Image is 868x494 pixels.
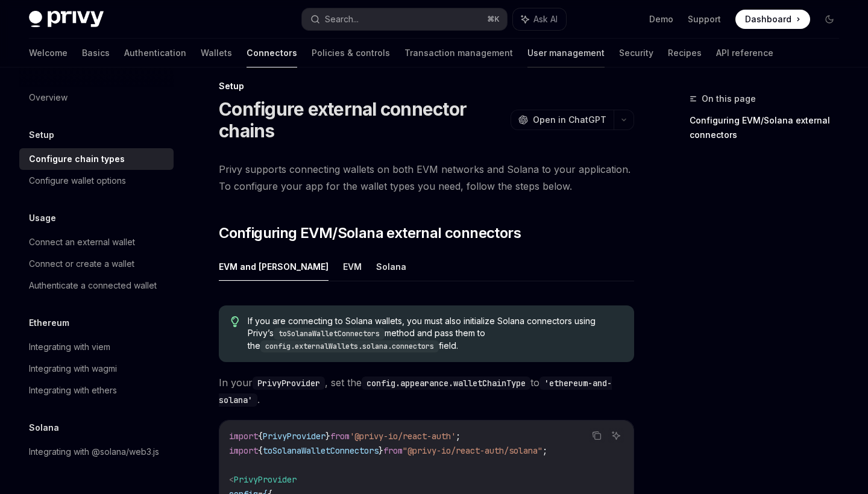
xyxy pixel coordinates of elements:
a: Authentication [124,39,186,67]
h5: Ethereum [29,316,69,330]
span: '@privy-io/react-auth' [350,431,456,442]
a: Transaction management [404,39,513,67]
span: ; [542,445,547,456]
div: Integrating with viem [29,340,110,354]
div: Integrating with @solana/web3.js [29,445,159,459]
span: ; [456,431,461,442]
button: Open in ChatGPT [511,110,614,130]
div: Configure wallet options [29,174,126,188]
span: from [330,431,350,442]
a: Integrating with @solana/web3.js [19,441,174,463]
a: Dashboard [735,10,810,29]
h5: Usage [29,211,56,225]
span: { [258,431,263,442]
span: toSolanaWalletConnectors [263,445,379,456]
span: Configuring EVM/Solana external connectors [219,224,521,243]
a: Demo [649,13,673,25]
code: config.externalWallets.solana.connectors [260,340,439,352]
button: Copy the contents from the code block [589,428,605,443]
span: "@privy-io/react-auth/solana" [403,445,542,456]
span: Open in ChatGPT [533,114,606,126]
span: } [325,431,330,442]
a: Configure chain types [19,148,174,170]
div: Connect or create a wallet [29,257,134,271]
a: User management [527,39,605,67]
span: In your , set the to . [219,374,634,408]
a: Configure wallet options [19,170,174,192]
button: Ask AI [513,8,566,30]
div: Search... [325,12,359,27]
code: PrivyProvider [253,377,325,390]
button: EVM [343,252,362,281]
img: dark logo [29,11,104,28]
span: Dashboard [745,13,791,25]
span: { [258,445,263,456]
h5: Solana [29,421,59,435]
a: Wallets [201,39,232,67]
span: If you are connecting to Solana wallets, you must also initialize Solana connectors using Privy’s... [248,315,622,352]
button: Toggle dark mode [820,10,839,29]
code: config.appearance.walletChainType [362,377,530,390]
h5: Setup [29,128,54,142]
a: Support [688,13,721,25]
a: Connectors [247,39,297,67]
div: Setup [219,80,634,92]
span: import [229,431,258,442]
a: Integrating with ethers [19,380,174,401]
span: import [229,445,258,456]
h1: Configure external connector chains [219,98,506,142]
a: API reference [716,39,773,67]
div: Overview [29,90,68,105]
span: PrivyProvider [263,431,325,442]
span: from [383,445,403,456]
span: ⌘ K [487,14,500,24]
a: Recipes [668,39,702,67]
button: Solana [376,252,406,281]
button: Search...⌘K [302,8,506,30]
svg: Tip [231,316,239,327]
button: Ask AI [608,428,624,443]
div: Connect an external wallet [29,235,135,249]
a: Security [619,39,653,67]
a: Configuring EVM/Solana external connectors [690,111,849,145]
a: Integrating with viem [19,336,174,358]
span: } [379,445,383,456]
a: Integrating with wagmi [19,358,174,380]
a: Authenticate a connected wallet [19,275,174,296]
button: EVM and [PERSON_NAME] [219,252,329,281]
div: Configure chain types [29,152,125,166]
div: Integrating with wagmi [29,361,117,376]
div: Authenticate a connected wallet [29,278,157,293]
div: Integrating with ethers [29,383,117,398]
a: Welcome [29,39,68,67]
span: < [229,474,234,485]
span: PrivyProvider [234,474,297,485]
span: Privy supports connecting wallets on both EVM networks and Solana to your application. To configu... [219,161,634,195]
span: Ask AI [533,13,558,25]
a: Connect an external wallet [19,231,174,253]
a: Connect or create a wallet [19,253,174,275]
code: toSolanaWalletConnectors [274,328,385,340]
a: Policies & controls [312,39,390,67]
a: Basics [82,39,110,67]
a: Overview [19,87,174,108]
span: On this page [702,92,756,106]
